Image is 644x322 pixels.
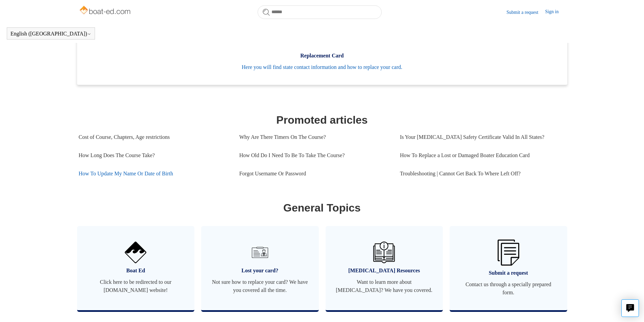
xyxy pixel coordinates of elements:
a: Boat Ed Click here to be redirected to our [DOMAIN_NAME] website! [77,226,195,310]
img: 01HZPCYVT14CG9T703FEE4SFXC [249,242,271,263]
span: Not sure how to replace your card? We have you covered all the time. [211,278,309,294]
a: Submit a request Contact us through a specially prepared form. [450,226,567,310]
a: How Old Do I Need To Be To Take The Course? [239,146,390,165]
span: [MEDICAL_DATA] Resources [336,267,433,275]
button: English ([GEOGRAPHIC_DATA]) [10,31,91,37]
h1: Promoted articles [79,112,566,128]
a: Replacement Card Here you will find state contact information and how to replace your card. [77,35,567,85]
button: Live chat [621,299,639,317]
a: How To Update My Name Or Date of Birth [79,165,229,183]
span: Replacement Card [87,52,557,60]
a: Is Your [MEDICAL_DATA] Safety Certificate Valid In All States? [400,128,560,146]
span: Want to learn more about [MEDICAL_DATA]? We have you covered. [336,278,433,294]
a: Cost of Course, Chapters, Age restrictions [79,128,229,146]
img: Boat-Ed Help Center home page [79,4,133,18]
a: Lost your card? Not sure how to replace your card? We have you covered all the time. [201,226,319,310]
span: Boat Ed [87,267,185,275]
span: Contact us through a specially prepared form. [460,280,557,297]
h1: General Topics [79,200,566,216]
a: Submit a request [506,9,545,16]
img: 01HZPCYW3NK71669VZTW7XY4G9 [498,240,519,266]
img: 01HZPCYVZMCNPYXCC0DPA2R54M [373,242,395,263]
a: Sign in [545,8,565,16]
a: How Long Does The Course Take? [79,146,229,165]
a: Forgot Username Or Password [239,165,390,183]
a: [MEDICAL_DATA] Resources Want to learn more about [MEDICAL_DATA]? We have you covered. [326,226,443,310]
span: Submit a request [460,269,557,277]
span: Here you will find state contact information and how to replace your card. [87,63,557,71]
a: Troubleshooting | Cannot Get Back To Where Left Off? [400,165,560,183]
a: How To Replace a Lost or Damaged Boater Education Card [400,146,560,165]
span: Lost your card? [211,267,309,275]
input: Search [258,5,382,19]
img: 01HZPCYVNCVF44JPJQE4DN11EA [125,242,146,263]
a: Why Are There Timers On The Course? [239,128,390,146]
span: Click here to be redirected to our [DOMAIN_NAME] website! [87,278,185,294]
